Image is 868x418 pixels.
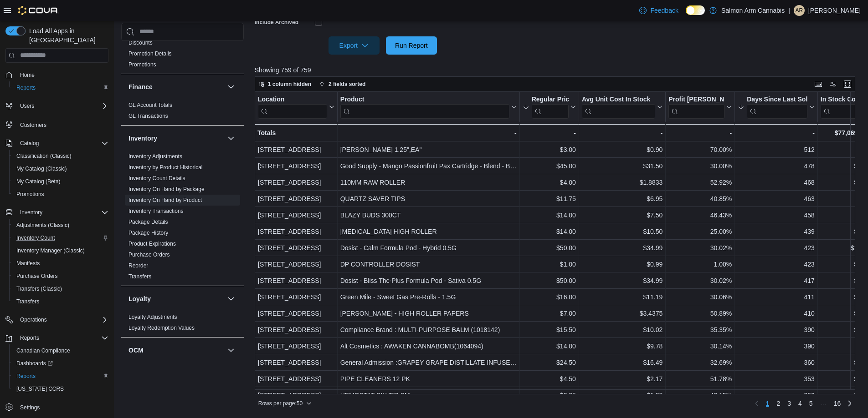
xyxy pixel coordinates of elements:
span: 5 [809,399,813,408]
button: OCM [128,346,224,355]
a: Home [16,70,38,81]
a: Page 5 of 16 [806,396,817,411]
span: Catalog [16,138,108,149]
button: Reports [9,81,112,94]
span: Dashboards [16,360,53,367]
span: Transfers [16,298,39,305]
div: 468 [738,177,815,188]
div: $1.8833 [582,177,663,188]
a: Inventory On Hand by Product [128,197,202,203]
span: Inventory [20,209,42,216]
a: Feedback [636,1,682,20]
button: Loyalty [226,293,236,304]
button: Regular Price [522,96,575,119]
span: My Catalog (Classic) [16,165,67,172]
input: Dark Mode [686,5,705,15]
div: 478 [738,161,815,171]
span: Adjustments (Classic) [16,222,69,229]
div: Product [340,96,509,104]
button: Transfers [9,295,112,308]
span: Purchase Orders [13,271,108,282]
a: Inventory Manager (Classic) [13,245,88,256]
div: 35.35% [668,324,732,335]
button: Inventory Count [9,232,112,244]
span: Inventory Count [16,234,55,242]
span: 4 [798,399,802,408]
a: GL Account Totals [128,102,172,108]
span: Customers [16,119,108,130]
div: - [522,127,575,138]
div: 70.00% [668,144,732,155]
span: Transfers (Classic) [13,283,108,294]
span: Purchase Orders [16,272,58,280]
span: Catalog [20,140,39,147]
div: [STREET_ADDRESS] [258,324,334,335]
div: 110MM RAW ROLLER [340,177,516,188]
span: Classification (Classic) [13,151,108,161]
button: Inventory Manager (Classic) [9,244,112,257]
div: 1.00% [668,259,732,270]
span: Users [20,102,34,110]
button: Inventory [2,206,112,219]
div: 423 [738,242,815,253]
span: Reports [13,82,108,93]
a: Inventory On Hand by Package [128,186,205,192]
div: Ariel Richards [794,5,805,16]
span: Promotions [16,191,44,198]
div: [STREET_ADDRESS] [258,275,334,286]
span: Operations [16,314,108,325]
a: Promotion Details [128,50,172,57]
span: Package History [128,229,168,237]
span: Reports [20,334,39,342]
span: 16 [834,399,841,408]
span: Inventory On Hand by Product [128,196,202,204]
a: Transfers (Classic) [13,283,66,294]
a: Inventory Count [13,232,59,243]
div: BLAZY BUDS 300CT [340,210,516,221]
button: Reports [9,370,112,383]
div: [STREET_ADDRESS] [258,161,334,171]
div: 25.00% [668,226,732,237]
div: Loyalty [121,312,244,337]
div: Location [258,96,327,104]
button: Users [16,101,38,111]
button: Avg Unit Cost In Stock [582,96,663,119]
p: Salmon Arm Cannabis [721,5,785,16]
span: Manifests [13,258,108,269]
span: Load All Apps in [GEOGRAPHIC_DATA] [26,26,108,45]
button: Enter fullscreen [842,79,853,90]
div: Days Since Last Sold [747,96,807,119]
h3: Loyalty [128,294,151,303]
div: Green Mile - Sweet Gas Pre-Rolls - 1.5G [340,292,516,302]
a: Reorder [128,262,148,269]
div: [STREET_ADDRESS] [258,177,334,188]
span: Transfers [128,273,151,280]
span: Home [16,69,108,81]
div: Profit [PERSON_NAME] (%) [668,96,724,104]
span: Loyalty Adjustments [128,313,177,321]
div: [PERSON_NAME] - HIGH ROLLER PAPERS [340,308,516,319]
a: Discounts [128,40,153,46]
button: Profit [PERSON_NAME] (%) [668,96,732,119]
div: 439 [738,226,815,237]
div: Location [258,96,327,119]
a: Transfers [128,273,151,280]
span: Inventory Manager (Classic) [13,245,108,256]
div: 30.02% [668,275,732,286]
div: QUARTZ SAVER TIPS [340,193,516,204]
a: Loyalty Adjustments [128,314,177,320]
span: Inventory by Product Historical [128,164,203,171]
a: Classification (Classic) [13,151,75,161]
a: Inventory Transactions [128,208,184,214]
span: My Catalog (Classic) [13,163,108,174]
h3: OCM [128,346,144,355]
div: 52.92% [668,177,732,188]
div: $11.19 [582,292,663,302]
div: $15.50 [522,324,575,335]
a: Promotions [128,61,156,68]
button: Export [329,36,380,55]
a: Purchase Orders [128,252,170,258]
div: 390 [738,324,815,335]
button: Home [2,68,112,81]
